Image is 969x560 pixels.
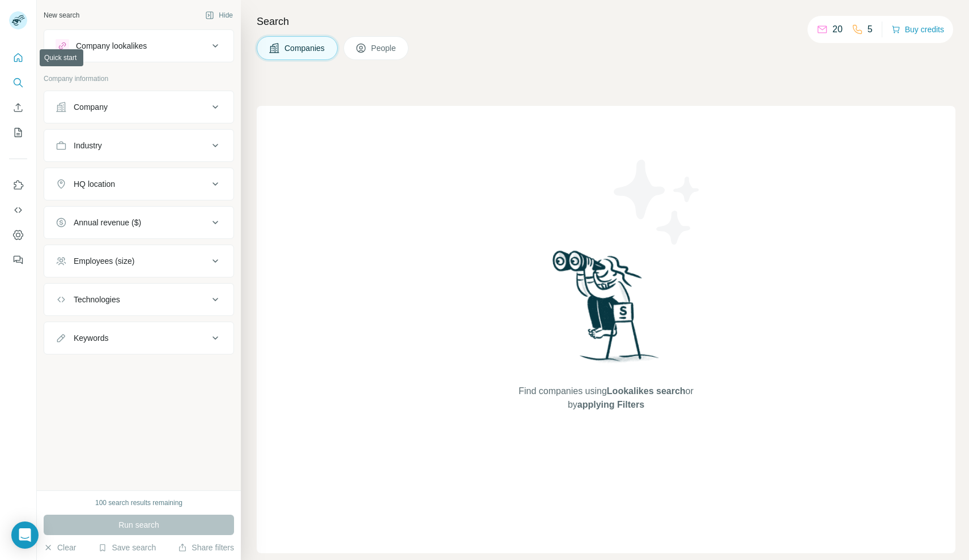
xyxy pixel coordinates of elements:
div: Industry [74,140,102,151]
button: Keywords [44,324,233,352]
button: Technologies [44,286,233,313]
img: Avatar [9,11,27,29]
span: Lookalikes search [607,386,686,396]
div: Annual revenue ($) [74,217,141,228]
img: Surfe Illustration - Woman searching with binoculars [547,247,665,374]
div: Company lookalikes [76,40,147,52]
button: Industry [44,132,233,159]
h4: Search [257,14,955,29]
button: Clear [44,542,76,553]
button: Use Surfe API [9,200,27,220]
p: 20 [832,23,843,36]
div: Company [74,101,108,113]
div: Open Intercom Messenger [11,521,39,549]
button: HQ location [44,170,233,198]
div: Technologies [74,294,120,305]
button: Employees (size) [44,247,233,275]
img: Surfe Illustration - Stars [606,151,708,253]
span: applying Filters [577,400,644,409]
button: My lists [9,122,27,143]
button: Company lookalikes [44,32,233,59]
button: Search [9,72,27,93]
button: Enrich CSV [9,97,27,118]
button: Quick start [9,48,27,68]
span: People [371,42,397,54]
div: Keywords [74,332,108,344]
button: Save search [98,542,156,553]
button: Hide [197,7,241,24]
div: 100 search results remaining [95,498,182,508]
div: Upgrade plan for full access to Surfe [268,2,428,27]
button: Buy credits [891,22,944,37]
button: Company [44,93,233,121]
button: Feedback [9,250,27,270]
p: 5 [868,23,873,36]
span: Companies [284,42,326,54]
button: Use Surfe on LinkedIn [9,175,27,195]
div: HQ location [74,178,115,190]
button: Dashboard [9,225,27,245]
p: Company information [44,74,234,84]
span: Find companies using or by [515,384,696,412]
div: New search [44,10,79,20]
button: Share filters [178,542,234,553]
button: Annual revenue ($) [44,209,233,236]
div: Employees (size) [74,255,134,267]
